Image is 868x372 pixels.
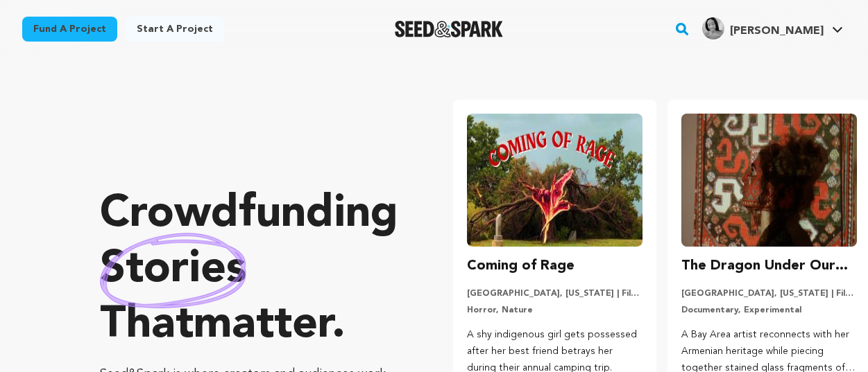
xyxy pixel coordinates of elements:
h3: The Dragon Under Our Feet [681,255,857,277]
p: [GEOGRAPHIC_DATA], [US_STATE] | Film Short [467,288,643,299]
span: Femi B.'s Profile [699,15,846,44]
a: Start a project [126,17,224,42]
span: matter [194,303,332,348]
p: Documentary, Experimental [681,305,857,316]
img: Seed&Spark Logo Dark Mode [395,21,504,37]
p: Horror, Nature [467,305,643,316]
span: [PERSON_NAME] [730,26,824,37]
img: Coming of Rage image [467,114,643,247]
h3: Coming of Rage [467,255,575,277]
img: hand sketched image [100,233,246,308]
img: The Dragon Under Our Feet image [681,114,857,247]
a: Fund a project [22,17,117,42]
a: Femi B.'s Profile [699,15,846,39]
p: [GEOGRAPHIC_DATA], [US_STATE] | Film Feature [681,288,857,299]
p: Crowdfunding that . [100,187,398,353]
a: Seed&Spark Homepage [395,21,504,37]
img: 9c06c78f70a66077.jpg [702,17,724,39]
div: Femi B.'s Profile [702,17,824,39]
